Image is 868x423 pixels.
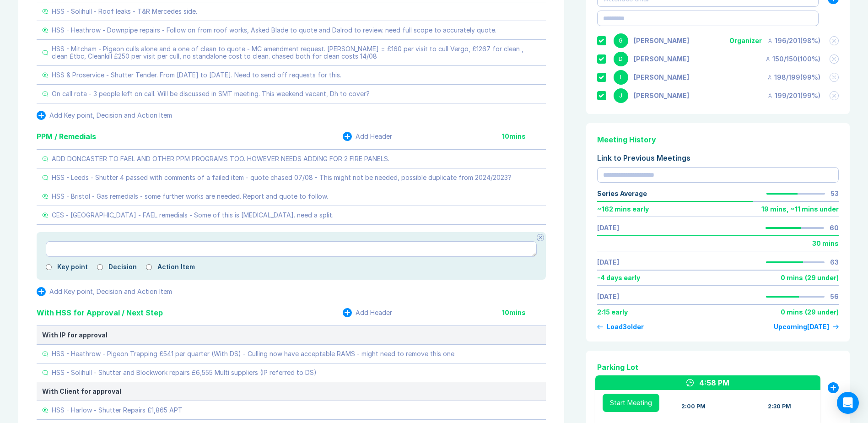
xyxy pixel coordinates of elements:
[597,190,647,197] div: Series Average
[597,224,619,232] a: [DATE]
[634,55,689,63] div: David Hayter
[805,309,839,316] div: ( 29 under )
[681,403,706,410] div: 2:00 PM
[614,52,628,66] div: D
[57,263,88,271] label: Key point
[49,112,172,119] div: Add Key point, Decision and Action Item
[830,293,839,300] div: 56
[767,37,820,44] div: 196 / 201 ( 98 %)
[837,392,859,414] div: Open Intercom Messenger
[37,287,172,296] button: Add Key point, Decision and Action Item
[830,190,839,197] div: 53
[614,70,628,85] div: I
[774,323,839,331] a: Upcoming[DATE]
[774,323,829,331] div: Upcoming [DATE]
[343,132,392,141] button: Add Header
[597,259,619,266] a: [DATE]
[767,74,820,81] div: 198 / 199 ( 99 %)
[356,309,392,316] div: Add Header
[37,111,172,120] button: Add Key point, Decision and Action Item
[830,259,839,266] div: 63
[805,274,839,282] div: ( 29 under )
[607,323,644,331] div: Load 3 older
[52,193,328,200] div: HSS - Bristol - Gas remedials - some further works are needed. Report and quote to follow.
[634,74,689,81] div: Iain Parnell
[603,394,659,412] button: Start Meeting
[157,263,195,271] label: Action Item
[597,309,628,316] div: 2:15 early
[597,134,839,145] div: Meeting History
[699,377,729,388] div: 4:58 PM
[52,407,183,414] div: HSS - Harlow - Shutter Repairs £1,865 APT
[343,308,392,317] button: Add Header
[49,288,172,295] div: Add Key point, Decision and Action Item
[729,37,762,44] div: Organizer
[765,55,820,63] div: 150 / 150 ( 100 %)
[52,369,317,376] div: HSS - Solihull - Shutter and Blockwork repairs £6,555 Multi suppliers (IP referred to DS)
[781,309,803,316] div: 0 mins
[781,274,803,282] div: 0 mins
[768,403,791,410] div: 2:30 PM
[502,133,546,140] div: 10 mins
[42,331,540,339] div: With IP for approval
[597,362,839,373] div: Parking Lot
[597,274,640,282] div: -4 days early
[634,37,689,44] div: Gemma White
[634,92,689,99] div: Jonny Welbourn
[597,323,644,331] button: Load3older
[830,224,839,232] div: 60
[614,33,628,48] div: G
[52,350,454,358] div: HSS - Heathrow - Pigeon Trapping £541 per quarter (With DS) - Culling now have acceptable RAMS - ...
[52,45,540,60] div: HSS - Mitcham - Pigeon culls alone and a one of clean to quote - MC amendment request. [PERSON_NA...
[597,206,649,213] div: ~ 162 mins early
[502,309,546,316] div: 10 mins
[597,152,839,163] div: Link to Previous Meetings
[52,8,197,15] div: HSS - Solihull - Roof leaks - T&R Mercedes side.
[52,90,370,98] div: On call rota - 3 people left on call. Will be discussed in SMT meeting. This weekend vacant, Dh t...
[356,133,392,140] div: Add Header
[52,27,496,34] div: HSS - Heathrow - Downpipe repairs - Follow on from roof works, Asked Blade to quote and Dalrod to...
[37,307,163,318] div: With HSS for Approval / Next Step
[42,388,540,395] div: With Client for approval
[52,174,512,181] div: HSS - Leeds - Shutter 4 passed with comments of a failed item - quote chased 07/08 - This might n...
[761,206,839,213] div: 19 mins , ~ 11 mins under
[597,293,619,300] a: [DATE]
[812,240,839,247] div: 30 mins
[52,71,341,79] div: HSS & Proservice - Shutter Tender. From [DATE] to [DATE]. Need to send off requests for this.
[52,211,334,219] div: CES - [GEOGRAPHIC_DATA] - FAEL remedials - Some of this is [MEDICAL_DATA]. need a split.
[37,131,96,142] div: PPM / Remedials
[614,88,628,103] div: J
[52,155,389,163] div: ADD DONCASTER TO FAEL AND OTHER PPM PROGRAMS TOO. HOWEVER NEEDS ADDING FOR 2 FIRE PANELS.
[767,92,820,99] div: 199 / 201 ( 99 %)
[108,263,137,271] label: Decision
